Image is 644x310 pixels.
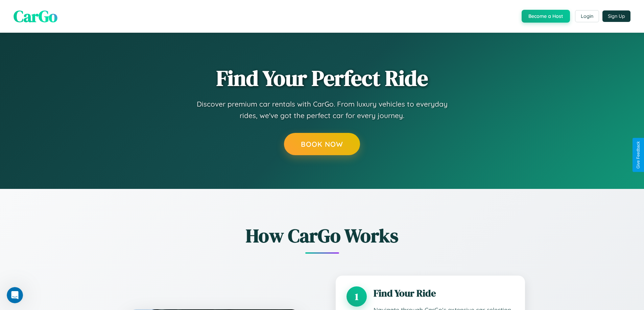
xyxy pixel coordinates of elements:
[636,141,641,169] div: Give Feedback
[216,66,428,90] h1: Find Your Perfect Ride
[602,10,630,22] button: Sign Up
[187,98,457,121] p: Discover premium car rentals with CarGo. From luxury vehicles to everyday rides, we've got the pe...
[119,223,525,249] h2: How CarGo Works
[347,286,367,307] div: 1
[14,5,57,27] span: CarGo
[522,10,570,23] button: Become a Host
[284,133,360,155] button: Book Now
[575,10,599,22] button: Login
[7,287,23,303] iframe: Intercom live chat
[374,286,514,300] h3: Find Your Ride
